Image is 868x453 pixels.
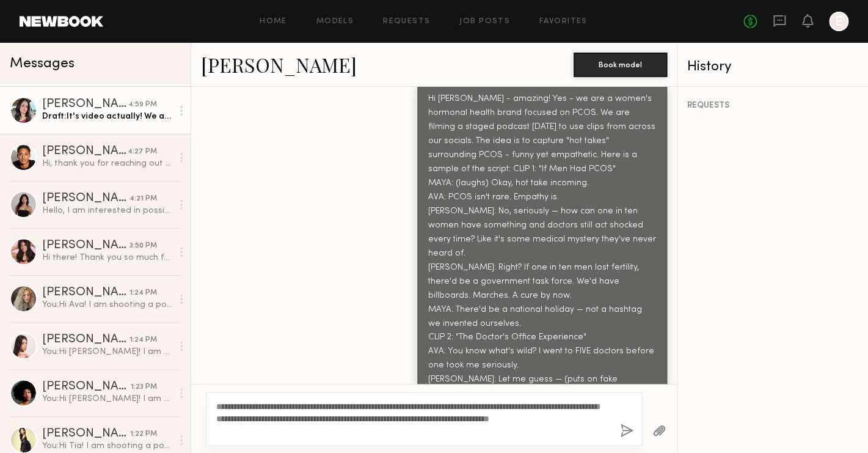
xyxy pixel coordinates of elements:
div: You: Hi [PERSON_NAME]! I am shooting a podcast based on Women's Hormonal Health [DATE][DATE] in [... [42,393,172,405]
div: 4:21 PM [129,193,157,205]
div: [PERSON_NAME] [42,240,129,252]
a: Favorites [539,18,588,26]
div: 1:24 PM [129,287,157,299]
div: [PERSON_NAME] [42,381,131,393]
div: 1:24 PM [129,334,157,346]
a: E [829,12,848,31]
div: [PERSON_NAME] [42,334,129,346]
div: 4:27 PM [128,146,157,158]
div: [PERSON_NAME] [42,287,129,299]
div: Hi [PERSON_NAME] - amazing! Yes - we are a women's hormonal health brand focused on PCOS. We are ... [428,92,656,415]
div: 1:22 PM [130,429,157,440]
div: 4:59 PM [128,99,157,111]
div: Hello, I am interested in possibly working with you for this podcast! I would love to hear more a... [42,205,172,216]
div: REQUESTS [687,101,858,110]
div: 1:23 PM [131,381,157,393]
a: Models [316,18,354,26]
div: [PERSON_NAME] [42,98,128,111]
div: You: Hi [PERSON_NAME]! I am shooting a podcast based on Women's Hormonal Health [DATE][DATE] in [... [42,346,172,358]
div: [PERSON_NAME] [42,428,130,440]
a: Job Posts [459,18,510,26]
div: [PERSON_NAME] [42,193,129,205]
a: Requests [383,18,430,26]
div: Draft: It's video actually! We are going to use the clips on our social media. The [42,111,172,122]
div: Hi, thank you for reaching out about this opportunity but unfortunately I am not available [42,158,172,169]
div: 3:50 PM [129,240,157,252]
div: [PERSON_NAME] [42,145,128,158]
a: Home [260,18,287,26]
div: You: Hi Ava! I am shooting a podcast based on Women's Hormonal Health [DATE][DATE] in [GEOGRAPHIC... [42,299,172,311]
div: Hi there! Thank you so much for reaching out. I would have loved to be apart of this shoot, but a... [42,252,172,263]
a: Book model [574,59,667,69]
a: [PERSON_NAME] [201,51,357,78]
button: Book model [574,53,667,77]
div: History [687,60,858,74]
span: Messages [10,57,75,71]
div: You: Hi Tia! I am shooting a podcast based on Women's Hormonal Health [DATE][DATE] in [GEOGRAPHIC... [42,440,172,452]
